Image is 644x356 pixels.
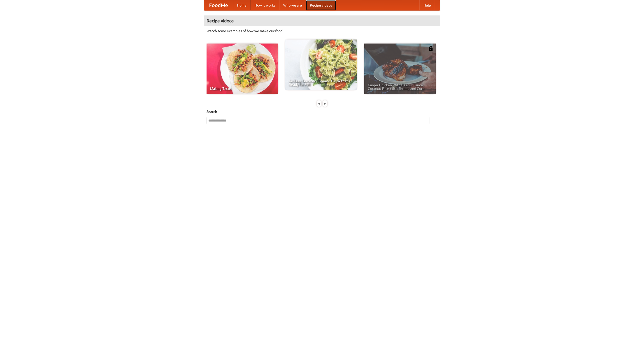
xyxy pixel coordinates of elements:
a: FoodMe [204,0,233,10]
h4: Recipe videos [204,16,440,26]
a: An Easy, Summery Tomato Pasta That's Ready for Fall [285,39,357,90]
h5: Search [207,109,437,114]
span: An Easy, Summery Tomato Pasta That's Ready for Fall [289,79,353,86]
div: « [317,100,321,107]
a: Help [419,0,435,10]
p: Watch some examples of how we make our food! [207,28,437,33]
div: » [323,100,327,107]
a: How it works [251,0,279,10]
span: Making Tacos [210,87,274,90]
img: 483408.png [428,46,433,51]
a: Making Tacos [207,44,278,94]
a: Who we are [279,0,306,10]
a: Recipe videos [306,0,336,10]
a: Home [233,0,251,10]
